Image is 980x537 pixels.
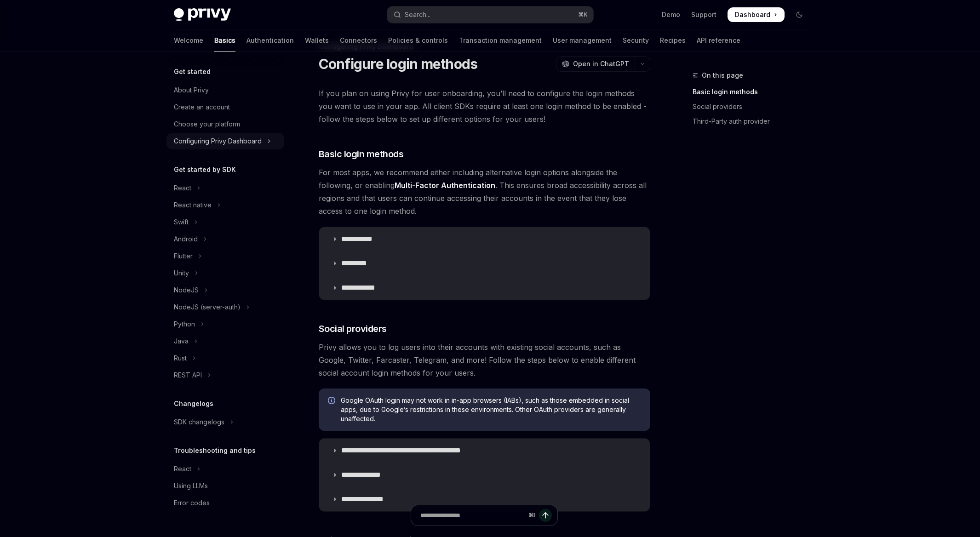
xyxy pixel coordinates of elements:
div: React native [174,200,212,211]
span: Google OAuth login may not work in in-app browsers (IABs), such as those embedded in social apps,... [341,396,641,423]
span: If you plan on using Privy for user onboarding, you’ll need to configure the login methods you wa... [319,87,650,126]
button: Send message [539,509,552,522]
div: Using LLMs [174,480,208,491]
button: Toggle Flutter section [166,248,284,264]
button: Toggle dark mode [792,7,807,22]
div: Rust [174,353,187,364]
div: REST API [174,370,202,381]
h5: Changelogs [174,398,213,409]
input: Ask a question... [420,505,525,526]
a: Demo [662,10,680,19]
div: Android [174,234,198,245]
h5: Troubleshooting and tips [174,445,256,456]
h5: Get started [174,66,211,77]
a: Create an account [166,99,284,115]
div: Unity [174,268,189,279]
a: Dashboard [728,7,785,22]
div: Search... [405,9,430,20]
div: About Privy [174,85,209,96]
a: Support [691,10,716,19]
button: Toggle React native section [166,197,284,213]
a: Authentication [246,29,294,51]
span: Social providers [319,322,387,335]
div: Choose your platform [174,119,240,130]
div: Java [174,336,189,347]
button: Toggle Python section [166,316,284,332]
a: Recipes [660,29,686,51]
button: Toggle Java section [166,333,284,349]
button: Toggle REST API section [166,367,284,383]
button: Toggle NodeJS (server-auth) section [166,299,284,315]
span: Open in ChatGPT [573,59,629,69]
div: Create an account [174,102,230,113]
span: Basic login methods [319,148,404,160]
a: About Privy [166,82,284,98]
a: Third-Party auth provider [693,114,814,129]
button: Toggle Rust section [166,350,284,366]
button: Toggle Swift section [166,214,284,230]
span: ⌘ K [578,11,588,18]
div: Python [174,319,195,330]
a: Using LLMs [166,478,284,494]
button: Toggle React section [166,461,284,477]
a: Security [623,29,649,51]
div: Flutter [174,251,193,262]
a: Wallets [305,29,329,51]
div: NodeJS [174,285,199,296]
a: Social providers [693,99,814,114]
h5: Get started by SDK [174,164,236,175]
a: Basics [214,29,235,51]
button: Open search [387,6,593,23]
a: Error codes [166,495,284,511]
button: Toggle Android section [166,231,284,247]
button: Toggle Configuring Privy Dashboard section [166,133,284,149]
a: API reference [697,29,740,51]
a: Basic login methods [693,85,814,99]
div: NodeJS (server-auth) [174,302,241,313]
div: SDK changelogs [174,417,224,428]
a: Connectors [340,29,377,51]
h1: Configure login methods [319,56,478,72]
button: Open in ChatGPT [556,56,635,72]
span: For most apps, we recommend either including alternative login options alongside the following, o... [319,166,650,217]
a: Transaction management [459,29,542,51]
img: dark logo [174,8,231,21]
span: Privy allows you to log users into their accounts with existing social accounts, such as Google, ... [319,341,650,379]
button: Toggle React section [166,180,284,196]
svg: Info [328,397,337,406]
a: Multi-Factor Authentication [395,181,495,190]
div: React [174,183,191,194]
button: Toggle SDK changelogs section [166,414,284,430]
button: Toggle Unity section [166,265,284,281]
div: React [174,463,191,474]
span: Dashboard [735,10,770,19]
a: Policies & controls [388,29,448,51]
span: On this page [702,70,743,81]
a: Welcome [174,29,203,51]
div: Swift [174,217,189,228]
div: Configuring Privy Dashboard [174,136,262,147]
button: Toggle NodeJS section [166,282,284,298]
a: Choose your platform [166,116,284,132]
a: User management [553,29,612,51]
div: Error codes [174,497,210,508]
